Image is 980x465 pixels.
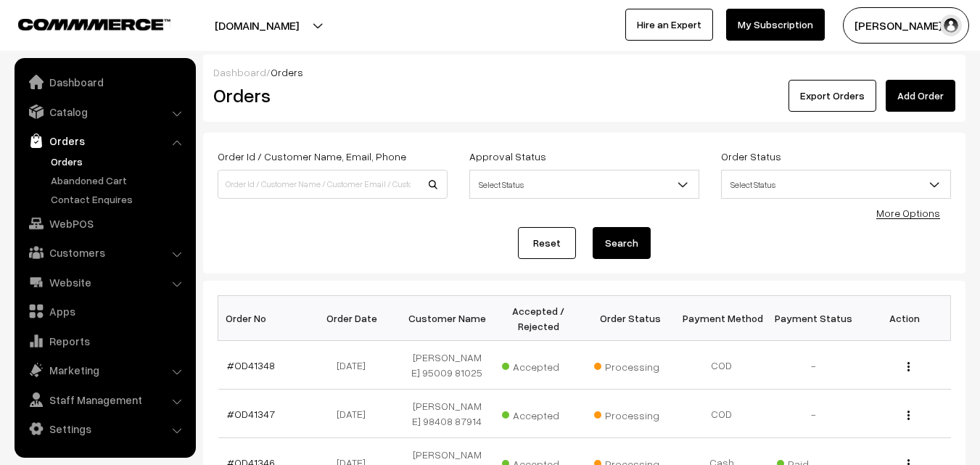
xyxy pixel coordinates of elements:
td: [PERSON_NAME] 95009 81025‬ [401,341,493,390]
a: Marketing [18,357,191,383]
span: Select Status [470,172,699,197]
a: Add Order [886,80,955,112]
a: Orders [18,128,191,154]
img: user [940,15,962,36]
td: [DATE] [310,390,401,438]
a: Settings [18,416,191,442]
td: - [767,341,859,390]
span: Select Status [469,170,699,199]
a: Catalog [18,99,191,125]
button: Search [593,227,651,259]
h2: Orders [213,84,446,107]
a: Contact Enquires [47,192,191,207]
td: COD [676,390,767,438]
a: COMMMERCE [18,15,145,32]
label: Order Id / Customer Name, Email, Phone [218,149,406,164]
label: Approval Status [469,149,546,164]
td: [PERSON_NAME] 98408 87914 [401,390,493,438]
td: - [767,390,859,438]
a: My Subscription [726,9,825,41]
a: Hire an Expert [625,9,713,41]
th: Accepted / Rejected [493,296,584,341]
td: COD [676,341,767,390]
div: / [213,65,955,80]
th: Customer Name [401,296,493,341]
a: Customers [18,239,191,266]
span: Select Status [721,170,951,199]
button: [PERSON_NAME] s… [843,7,969,44]
th: Order Date [310,296,401,341]
th: Payment Method [676,296,767,341]
span: Processing [594,355,667,374]
span: Orders [271,66,303,78]
a: Apps [18,298,191,324]
span: Processing [594,404,667,423]
img: Menu [907,362,910,371]
th: Payment Status [767,296,859,341]
a: Website [18,269,191,295]
th: Action [859,296,950,341]
button: Export Orders [788,80,876,112]
td: [DATE] [310,341,401,390]
input: Order Id / Customer Name / Customer Email / Customer Phone [218,170,448,199]
span: Accepted [502,355,575,374]
a: #OD41347 [227,408,275,420]
th: Order No [218,296,310,341]
label: Order Status [721,149,781,164]
a: Abandoned Cart [47,173,191,188]
a: Staff Management [18,387,191,413]
a: Dashboard [18,69,191,95]
a: Reports [18,328,191,354]
a: Dashboard [213,66,266,78]
a: WebPOS [18,210,191,236]
a: Reset [518,227,576,259]
a: Orders [47,154,191,169]
img: COMMMERCE [18,19,170,30]
img: Menu [907,411,910,420]
th: Order Status [585,296,676,341]
span: Select Status [722,172,950,197]
span: Accepted [502,404,575,423]
button: [DOMAIN_NAME] [164,7,350,44]
a: More Options [876,207,940,219]
a: #OD41348 [227,359,275,371]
